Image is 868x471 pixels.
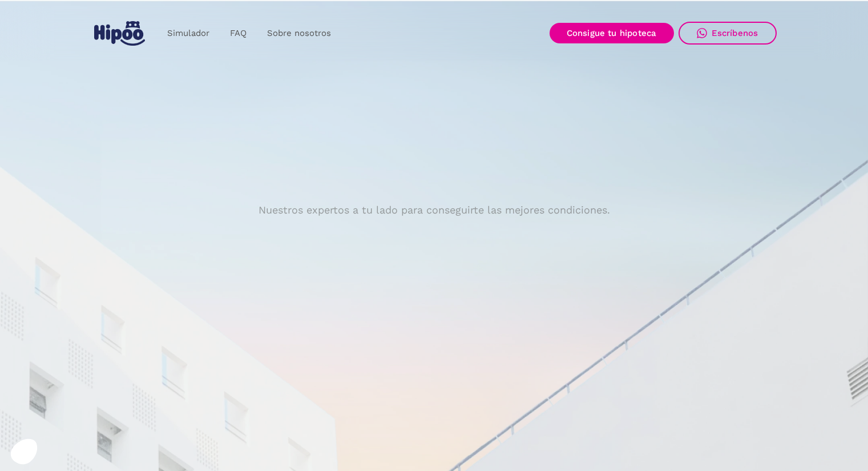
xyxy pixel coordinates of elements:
[157,22,220,45] a: Simulador
[712,28,758,38] div: Escríbenos
[220,22,257,45] a: FAQ
[550,23,674,43] a: Consigue tu hipoteca
[259,206,610,215] p: Nuestros expertos a tu lado para conseguirte las mejores condiciones.
[92,17,148,50] a: home
[257,22,341,45] a: Sobre nosotros
[679,22,777,45] a: Escríbenos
